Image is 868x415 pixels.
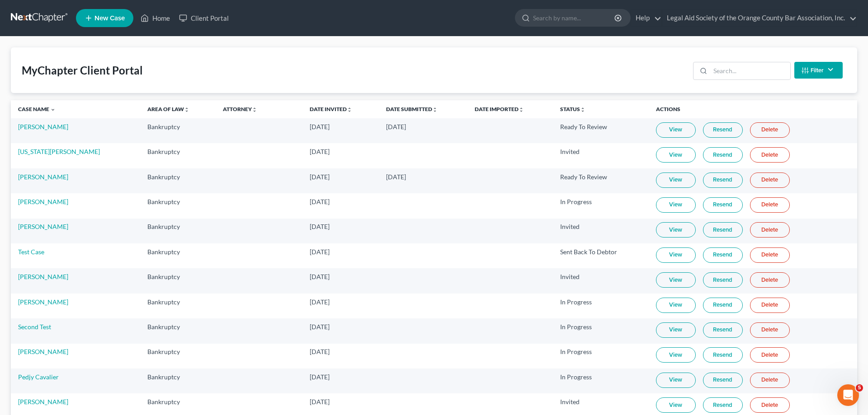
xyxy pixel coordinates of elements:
a: Resend [703,147,743,163]
a: Resend [703,322,743,338]
td: Bankruptcy [140,193,216,218]
iframe: Intercom live chat [837,384,859,406]
td: Sent Back To Debtor [553,243,649,268]
td: Bankruptcy [140,168,216,193]
a: View [656,322,696,338]
div: MyChapter Client Portal [22,63,143,78]
span: [DATE] [310,373,330,381]
td: Bankruptcy [140,118,216,143]
a: Delete [750,122,790,138]
span: New Case [94,15,125,22]
a: Area of Lawunfold_more [147,106,189,112]
span: [DATE] [310,198,330,205]
a: View [656,397,696,413]
td: Bankruptcy [140,143,216,168]
a: Resend [703,298,743,313]
a: [PERSON_NAME] [18,223,68,230]
input: Search... [710,62,790,79]
a: Delete [750,397,790,413]
td: In Progress [553,294,649,318]
a: Delete [750,173,790,188]
span: [DATE] [310,298,330,306]
a: View [656,147,696,163]
a: View [656,197,696,213]
td: Invited [553,219,649,243]
span: [DATE] [386,123,406,131]
span: [DATE] [310,398,330,406]
a: Date Importedunfold_more [475,106,524,112]
a: Delete [750,298,790,313]
span: [DATE] [310,323,330,331]
td: Invited [553,268,649,293]
a: Resend [703,122,743,138]
td: Bankruptcy [140,294,216,318]
a: Resend [703,197,743,213]
a: Delete [750,272,790,288]
span: [DATE] [310,173,330,181]
a: Delete [750,373,790,388]
td: Bankruptcy [140,219,216,243]
span: [DATE] [310,148,330,155]
i: unfold_more [432,107,438,112]
a: [US_STATE][PERSON_NAME] [18,148,100,155]
span: [DATE] [310,223,330,230]
a: Resend [703,272,743,288]
td: In Progress [553,344,649,368]
td: Bankruptcy [140,344,216,368]
a: View [656,173,696,188]
a: Case Name expand_more [18,106,56,112]
td: In Progress [553,368,649,393]
a: Test Case [18,248,44,256]
td: Bankruptcy [140,268,216,293]
td: Ready To Review [553,168,649,193]
a: [PERSON_NAME] [18,198,68,205]
button: Filter [794,62,843,79]
span: [DATE] [386,173,406,181]
a: Attorneyunfold_more [223,106,257,112]
i: unfold_more [347,107,352,112]
a: [PERSON_NAME] [18,173,68,181]
input: Search by name... [533,9,616,26]
span: [DATE] [310,123,330,131]
a: Date Invitedunfold_more [310,106,352,112]
a: Home [136,10,175,26]
i: unfold_more [252,107,257,112]
a: [PERSON_NAME] [18,123,68,131]
span: [DATE] [310,348,330,355]
a: Delete [750,247,790,263]
a: Legal Aid Society of the Orange County Bar Association, Inc. [662,10,857,26]
a: [PERSON_NAME] [18,298,68,306]
td: Ready To Review [553,118,649,143]
a: View [656,347,696,363]
a: [PERSON_NAME] [18,398,68,406]
span: [DATE] [310,248,330,256]
a: View [656,272,696,288]
td: In Progress [553,318,649,343]
a: Date Submittedunfold_more [386,106,438,112]
a: Delete [750,222,790,238]
a: Resend [703,347,743,363]
a: Pedjy Cavalier [18,373,59,381]
a: Second Test [18,323,51,331]
a: View [656,298,696,313]
a: Delete [750,347,790,363]
a: Client Portal [175,10,233,26]
a: Resend [703,373,743,388]
a: Statusunfold_more [560,106,585,112]
a: Delete [750,197,790,213]
a: View [656,373,696,388]
span: 5 [856,384,863,392]
i: unfold_more [580,107,585,112]
th: Actions [649,100,857,118]
td: Bankruptcy [140,368,216,393]
a: [PERSON_NAME] [18,348,68,355]
a: Delete [750,322,790,338]
a: Resend [703,173,743,188]
a: View [656,222,696,238]
td: Bankruptcy [140,318,216,343]
a: [PERSON_NAME] [18,273,68,280]
a: View [656,247,696,263]
i: unfold_more [184,107,189,112]
td: In Progress [553,193,649,218]
i: unfold_more [519,107,524,112]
